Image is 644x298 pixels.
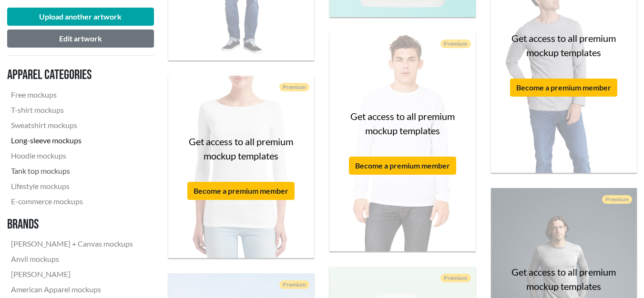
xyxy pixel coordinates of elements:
a: Lifestyle mockups [7,179,137,194]
p: Get access to all premium mockup templates [501,31,627,60]
a: Long-sleeve mockups [7,133,137,148]
a: Get access to all premium mockup templatesBecome a premium member [329,32,475,251]
a: Sweatshirt mockups [7,118,137,133]
a: T-shirt mockups [7,102,137,118]
a: Tank top mockups [7,163,137,179]
h3: Brands [7,217,137,233]
button: Become a premium member [510,79,617,97]
a: American Apparel mockups [7,282,137,297]
a: E-commerce mockups [7,194,137,209]
a: Hoodie mockups [7,148,137,163]
h3: Apparel categories [7,67,137,83]
button: Become a premium member [349,157,456,175]
a: Free mockups [7,87,137,102]
a: [PERSON_NAME] + Canvas mockups [7,236,137,251]
a: Get access to all premium mockup templatesBecome a premium member [168,76,314,258]
a: [PERSON_NAME] [7,267,137,282]
p: Get access to all premium mockup templates [178,134,305,163]
p: Get access to all premium mockup templates [339,109,466,138]
button: Become a premium member [187,182,295,200]
p: Get access to all premium mockup templates [501,265,627,293]
button: Edit artwork [7,30,154,48]
button: Upload another artwork [7,8,154,26]
a: Anvil mockups [7,251,137,267]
